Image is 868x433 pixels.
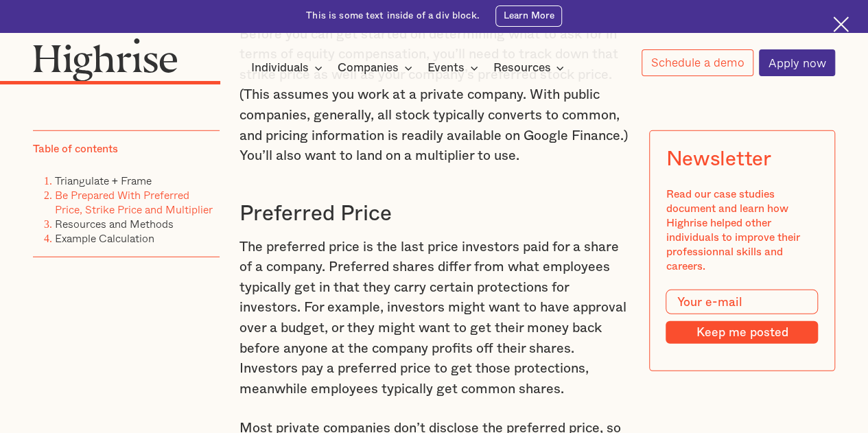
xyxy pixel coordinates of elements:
[55,187,213,218] a: Be Prepared With Preferred Price, Strike Price and Multiplier
[55,172,152,189] a: Triangulate + Frame
[427,60,482,76] div: Events
[666,320,818,343] input: Keep me posted
[338,60,417,76] div: Companies
[833,16,849,32] img: Cross icon
[759,49,835,76] a: Apply now
[251,60,327,76] div: Individuals
[239,237,629,400] p: The preferred price is the last price investors paid for a share of a company. Preferred shares d...
[33,38,178,82] img: Highrise logo
[493,60,568,76] div: Resources
[427,60,465,76] div: Events
[338,60,399,76] div: Companies
[666,187,818,273] div: Read our case studies document and learn how Highrise helped other individuals to improve their p...
[239,200,629,227] h3: Preferred Price
[666,290,818,314] input: Your e-mail
[666,290,818,344] form: Modal Form
[306,10,480,23] div: This is some text inside of a div block.
[493,60,550,76] div: Resources
[239,25,629,167] p: Before you can get started on determining what to ask for in terms of equity compensation, you’ll...
[33,141,118,156] div: Table of contents
[55,230,154,246] a: Example Calculation
[495,5,562,27] a: Learn More
[666,147,771,170] div: Newsletter
[642,49,753,76] a: Schedule a demo
[251,60,309,76] div: Individuals
[55,215,174,232] a: Resources and Methods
